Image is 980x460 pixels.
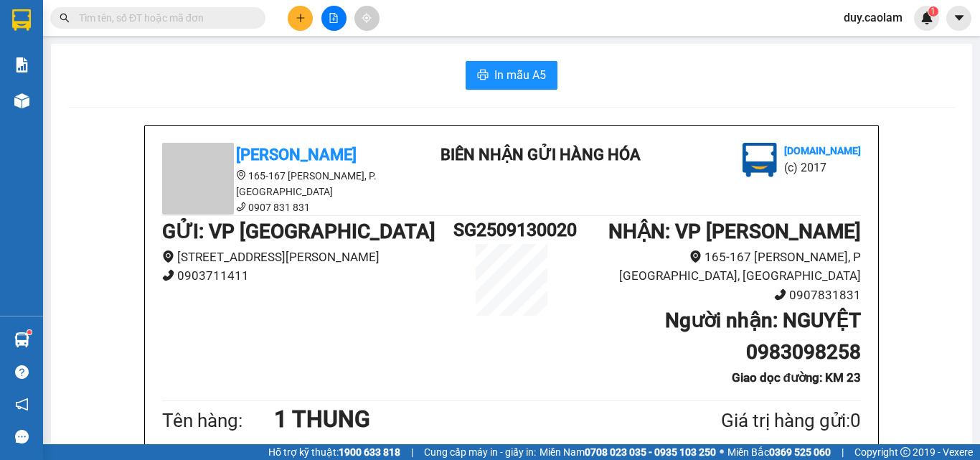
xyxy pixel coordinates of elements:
[79,10,248,26] input: Tìm tên, số ĐT hoặc mã đơn
[162,269,174,281] span: phone
[162,220,435,243] b: GỬI : VP [GEOGRAPHIC_DATA]
[424,444,536,460] span: Cung cấp máy in - giấy in:
[920,11,933,24] img: icon-new-feature
[689,250,702,263] span: environment
[329,13,339,23] span: file-add
[162,248,453,267] li: [STREET_ADDRESS][PERSON_NAME]
[585,446,716,458] strong: 0708 023 035 - 0935 103 250
[411,444,413,460] span: |
[15,398,29,411] span: notification
[570,286,861,305] li: 0907831831
[440,146,641,164] b: BIÊN NHẬN GỬI HÀNG HÓA
[900,447,910,457] span: copyright
[665,309,861,364] b: Người nhận : NGUYỆT 0983098258
[362,13,372,23] span: aim
[477,69,489,83] span: printer
[832,9,914,27] span: duy.caolam
[570,248,861,286] li: 165-167 [PERSON_NAME], P [GEOGRAPHIC_DATA], [GEOGRAPHIC_DATA]
[930,6,936,17] span: 1
[14,93,29,108] img: warehouse-icon
[946,6,971,31] button: caret-down
[15,430,29,443] span: message
[354,6,380,31] button: aim
[288,6,313,31] button: plus
[162,406,274,436] div: Tên hàng:
[743,143,777,177] img: logo.jpg
[14,332,29,347] img: warehouse-icon
[540,444,716,460] span: Miền Nam
[453,216,570,244] h1: SG2509130020
[274,401,651,437] h1: 1 THUNG
[14,57,29,72] img: solution-icon
[12,9,31,31] img: logo-vxr
[784,145,861,156] b: [DOMAIN_NAME]
[296,13,306,23] span: plus
[27,330,32,334] sup: 1
[236,170,246,180] span: environment
[236,146,357,164] b: [PERSON_NAME]
[162,250,174,263] span: environment
[928,6,938,17] sup: 1
[339,446,400,458] strong: 1900 633 818
[236,202,246,212] span: phone
[15,365,29,379] span: question-circle
[651,406,861,436] div: Giá trị hàng gửi: 0
[769,446,831,458] strong: 0369 525 060
[784,159,861,177] li: (c) 2017
[774,288,786,301] span: phone
[953,11,966,24] span: caret-down
[466,61,557,90] button: printerIn mẫu A5
[162,200,420,215] li: 0907 831 831
[732,370,861,385] b: Giao dọc đường: KM 23
[727,444,831,460] span: Miền Bắc
[321,6,347,31] button: file-add
[842,444,844,460] span: |
[162,266,453,286] li: 0903711411
[494,66,546,84] span: In mẫu A5
[720,449,724,455] span: ⚪️
[608,220,861,243] b: NHẬN : VP [PERSON_NAME]
[162,168,420,200] li: 165-167 [PERSON_NAME], P. [GEOGRAPHIC_DATA]
[268,444,400,460] span: Hỗ trợ kỹ thuật:
[60,13,70,23] span: search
